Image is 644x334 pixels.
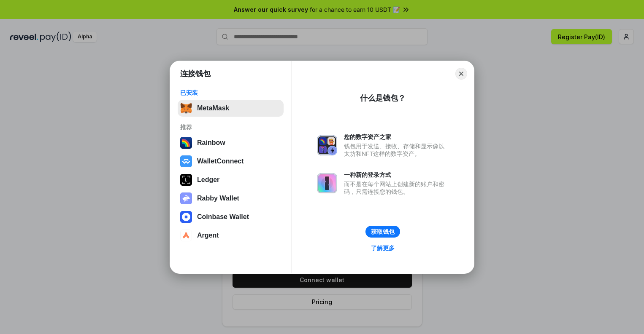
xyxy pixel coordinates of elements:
div: Coinbase Wallet [197,213,249,221]
div: 获取钱包 [371,228,395,235]
img: svg+xml,%3Csvg%20width%3D%2228%22%20height%3D%2228%22%20viewBox%3D%220%200%2028%2028%22%20fill%3D... [180,230,192,241]
div: Argent [197,232,219,239]
div: 已安装 [180,89,281,96]
img: svg+xml,%3Csvg%20fill%3D%22none%22%20height%3D%2233%22%20viewBox%3D%220%200%2035%2033%22%20width%... [180,102,192,114]
button: 获取钱包 [365,226,400,238]
button: Argent [178,227,284,244]
div: Rainbow [197,139,225,147]
a: 了解更多 [366,243,400,254]
div: 您的数字资产之家 [344,133,449,141]
img: svg+xml,%3Csvg%20xmlns%3D%22http%3A%2F%2Fwww.w3.org%2F2000%2Fsvg%22%20fill%3D%22none%22%20viewBox... [180,192,192,204]
button: Coinbase Wallet [178,208,284,225]
button: WalletConnect [178,153,284,170]
button: Rabby Wallet [178,190,284,207]
img: svg+xml,%3Csvg%20xmlns%3D%22http%3A%2F%2Fwww.w3.org%2F2000%2Fsvg%22%20fill%3D%22none%22%20viewBox... [317,173,337,193]
div: Rabby Wallet [197,195,239,202]
img: svg+xml,%3Csvg%20width%3D%22120%22%20height%3D%22120%22%20viewBox%3D%220%200%20120%20120%22%20fil... [180,137,192,149]
div: 了解更多 [371,244,395,252]
div: 而不是在每个网站上创建新的账户和密码，只需连接您的钱包。 [344,180,449,195]
button: Rainbow [178,134,284,151]
img: svg+xml,%3Csvg%20width%3D%2228%22%20height%3D%2228%22%20viewBox%3D%220%200%2028%2028%22%20fill%3D... [180,155,192,167]
img: svg+xml,%3Csvg%20xmlns%3D%22http%3A%2F%2Fwww.w3.org%2F2000%2Fsvg%22%20width%3D%2228%22%20height%3... [180,174,192,186]
button: Ledger [178,171,284,188]
div: Ledger [197,176,219,184]
img: svg+xml,%3Csvg%20width%3D%2228%22%20height%3D%2228%22%20viewBox%3D%220%200%2028%2028%22%20fill%3D... [180,211,192,223]
button: MetaMask [178,100,284,117]
div: 推荐 [180,123,281,131]
div: MetaMask [197,104,229,112]
h1: 连接钱包 [180,69,211,79]
img: svg+xml,%3Csvg%20xmlns%3D%22http%3A%2F%2Fwww.w3.org%2F2000%2Fsvg%22%20fill%3D%22none%22%20viewBox... [317,135,337,155]
button: Close [455,68,467,80]
div: 什么是钱包？ [360,93,406,103]
div: 一种新的登录方式 [344,171,449,179]
div: 钱包用于发送、接收、存储和显示像以太坊和NFT这样的数字资产。 [344,142,449,158]
div: WalletConnect [197,158,244,165]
